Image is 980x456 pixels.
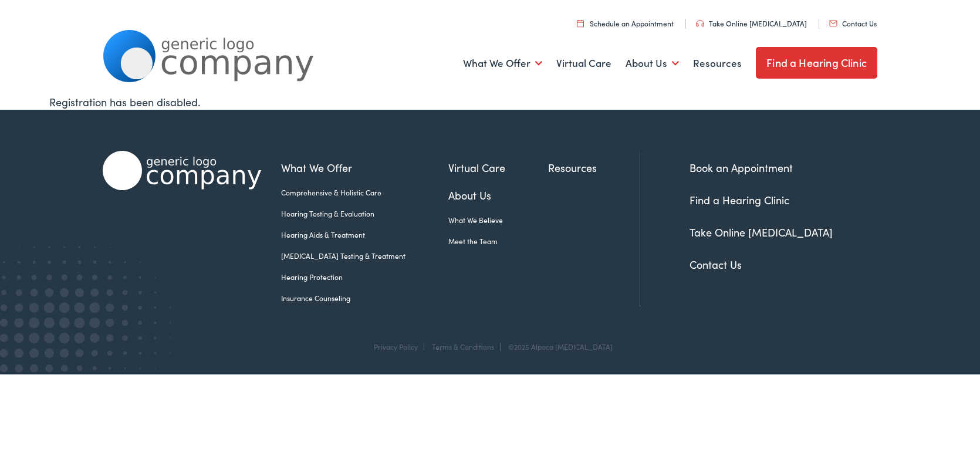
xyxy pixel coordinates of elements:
[448,160,548,175] a: Virtual Care
[756,47,877,79] a: Find a Hearing Clinic
[281,251,448,261] a: [MEDICAL_DATA] Testing & Treatment
[374,342,418,352] a: Privacy Policy
[690,225,833,239] a: Take Online [MEDICAL_DATA]
[502,343,613,351] div: ©2025 Alpaca [MEDICAL_DATA]
[693,42,742,85] a: Resources
[463,42,542,85] a: What We Offer
[448,236,548,246] a: Meet the Team
[690,192,789,207] a: Find a Hearing Clinic
[548,160,640,175] a: Resources
[448,187,548,203] a: About Us
[577,19,584,27] img: utility icon
[103,151,261,190] img: Alpaca Audiology
[281,229,448,240] a: Hearing Aids & Treatment
[281,160,448,175] a: What We Offer
[626,42,679,85] a: About Us
[696,20,704,27] img: utility icon
[281,187,448,198] a: Comprehensive & Holistic Care
[281,272,448,282] a: Hearing Protection
[556,42,611,85] a: Virtual Care
[829,18,877,28] a: Contact Us
[577,18,674,28] a: Schedule an Appointment
[829,21,837,26] img: utility icon
[49,94,931,110] div: Registration has been disabled.
[448,215,548,225] a: What We Believe
[690,160,793,175] a: Book an Appointment
[281,293,448,303] a: Insurance Counseling
[690,257,742,272] a: Contact Us
[281,208,448,219] a: Hearing Testing & Evaluation
[696,18,807,28] a: Take Online [MEDICAL_DATA]
[432,342,494,352] a: Terms & Conditions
